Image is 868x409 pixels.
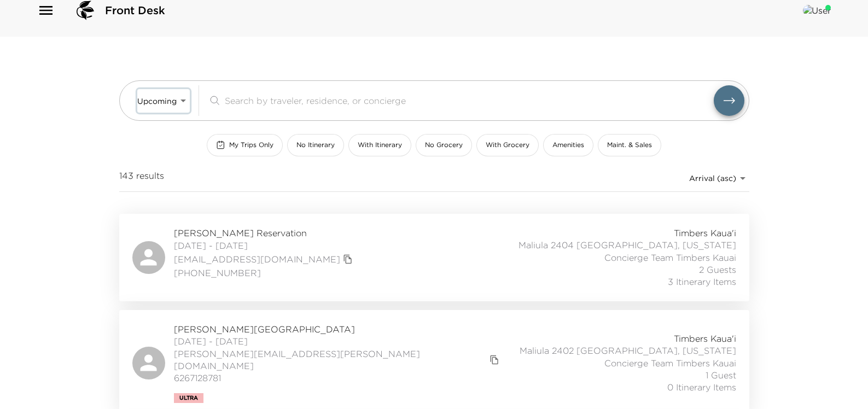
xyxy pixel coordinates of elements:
[552,141,584,150] span: Amenities
[119,214,749,301] a: [PERSON_NAME] Reservation[DATE] - [DATE][EMAIL_ADDRESS][DOMAIN_NAME]copy primary member email[PHO...
[520,344,736,357] span: Maliula 2402 [GEOGRAPHIC_DATA], [US_STATE]
[174,267,356,279] span: [PHONE_NUMBER]
[668,276,736,288] span: 3 Itinerary Items
[179,395,198,401] span: Ultra
[358,141,402,150] span: With Itinerary
[674,227,736,239] span: Timbers Kaua'i
[487,352,502,367] button: copy primary member email
[119,170,164,187] span: 143 results
[105,3,165,18] span: Front Desk
[348,134,411,156] button: With Itinerary
[207,134,283,156] button: My Trips Only
[667,381,736,393] span: 0 Itinerary Items
[598,134,661,156] button: Maint. & Sales
[699,264,736,276] span: 2 Guests
[803,5,831,16] img: User
[674,332,736,344] span: Timbers Kaua'i
[174,239,356,252] span: [DATE] - [DATE]
[174,227,356,239] span: [PERSON_NAME] Reservation
[604,357,736,369] span: Concierge Team Timbers Kauai
[416,134,472,156] button: No Grocery
[137,96,177,106] span: Upcoming
[543,134,593,156] button: Amenities
[296,141,335,150] span: No Itinerary
[287,134,344,156] button: No Itinerary
[486,141,529,150] span: With Grocery
[425,141,463,150] span: No Grocery
[519,239,736,251] span: Maliula 2404 [GEOGRAPHIC_DATA], [US_STATE]
[225,94,714,107] input: Search by traveler, residence, or concierge
[174,348,487,372] a: [PERSON_NAME][EMAIL_ADDRESS][PERSON_NAME][DOMAIN_NAME]
[689,173,736,183] span: Arrival (asc)
[604,252,736,264] span: Concierge Team Timbers Kauai
[476,134,539,156] button: With Grocery
[340,252,356,267] button: copy primary member email
[229,141,273,150] span: My Trips Only
[174,335,503,347] span: [DATE] - [DATE]
[607,141,652,150] span: Maint. & Sales
[706,369,736,381] span: 1 Guest
[174,323,503,335] span: [PERSON_NAME][GEOGRAPHIC_DATA]
[174,372,503,384] span: 6267128781
[174,253,340,265] a: [EMAIL_ADDRESS][DOMAIN_NAME]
